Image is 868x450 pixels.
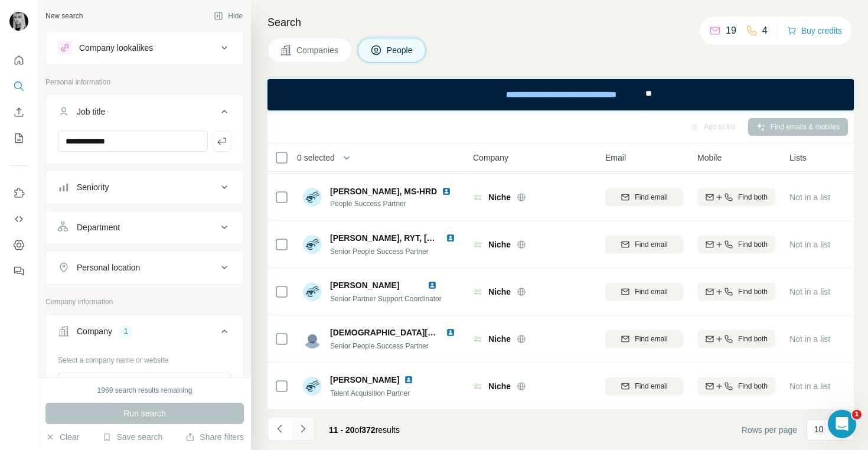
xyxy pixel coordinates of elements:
[77,262,140,273] div: Personal location
[635,381,667,392] span: Find email
[46,97,243,131] button: Job title
[9,102,28,123] button: Enrich CSV
[291,417,315,441] button: Navigate to next page
[738,192,768,203] span: Find both
[488,191,511,203] span: Niche
[46,213,243,242] button: Department
[205,7,251,25] button: Hide
[473,288,482,295] img: Logo of Niche
[303,235,322,254] img: Avatar
[303,188,322,207] img: Avatar
[330,198,456,209] span: People Success Partner
[635,334,667,344] span: Find email
[473,383,482,390] img: Logo of Niche
[77,181,109,193] div: Seniority
[789,152,807,164] span: Lists
[9,234,28,256] button: Dashboard
[742,424,797,436] span: Rows per page
[330,247,429,256] span: Senior People Success Partner
[697,283,775,301] button: Find both
[330,295,442,303] span: Senior Partner Support Coordinator
[428,281,437,290] img: LinkedIn logo
[605,330,683,348] button: Find email
[762,24,768,38] p: 4
[789,287,830,296] span: Not in a list
[789,334,830,344] span: Not in a list
[329,425,355,435] span: 11 - 20
[330,389,410,397] span: Talent Acquisition Partner
[814,423,824,435] p: 10
[852,410,862,419] span: 1
[605,152,626,164] span: Email
[330,342,429,350] span: Senior People Success Partner
[387,44,414,56] span: People
[605,236,683,253] button: Find email
[9,128,28,149] button: My lists
[9,12,28,31] img: Avatar
[303,330,322,348] img: Avatar
[473,152,508,164] span: Company
[330,233,513,243] span: [PERSON_NAME], RYT, [GEOGRAPHIC_DATA]
[605,283,683,301] button: Find email
[355,425,362,435] span: of
[738,286,768,297] span: Find both
[329,425,400,435] span: results
[697,236,775,253] button: Find both
[697,188,775,206] button: Find both
[697,152,722,164] span: Mobile
[789,381,830,391] span: Not in a list
[296,44,340,56] span: Companies
[9,260,28,282] button: Feedback
[738,381,768,392] span: Find both
[605,377,683,395] button: Find email
[697,377,775,395] button: Find both
[605,188,683,206] button: Find email
[46,34,243,62] button: Company lookalikes
[738,334,768,344] span: Find both
[404,375,413,384] img: LinkedIn logo
[45,11,83,21] div: New search
[9,50,28,71] button: Quick start
[697,330,775,348] button: Find both
[267,79,854,110] iframe: Banner
[97,385,192,396] div: 1969 search results remaining
[77,106,105,118] div: Job title
[361,425,375,435] span: 372
[473,335,482,343] img: Logo of Niche
[45,296,244,307] p: Company information
[828,410,856,438] iframe: Intercom live chat
[46,317,243,350] button: Company1
[9,208,28,230] button: Use Surfe API
[787,22,842,39] button: Buy credits
[102,431,162,443] button: Save search
[738,239,768,250] span: Find both
[77,325,112,337] div: Company
[446,328,455,337] img: LinkedIn logo
[46,253,243,282] button: Personal location
[330,187,437,196] span: [PERSON_NAME], MS-HRD
[267,417,291,441] button: Navigate to previous page
[46,173,243,201] button: Seniority
[446,233,455,243] img: LinkedIn logo
[303,282,322,301] img: Avatar
[267,14,854,31] h4: Search
[185,431,244,443] button: Share filters
[9,182,28,204] button: Use Surfe on LinkedIn
[119,326,133,337] div: 1
[473,194,482,201] img: Logo of Niche
[488,239,511,250] span: Niche
[473,241,482,248] img: Logo of Niche
[442,187,451,196] img: LinkedIn logo
[635,192,667,203] span: Find email
[58,350,231,366] div: Select a company name or website
[45,431,79,443] button: Clear
[330,328,530,337] span: [DEMOGRAPHIC_DATA][PERSON_NAME], MBA 🌻
[330,374,399,386] span: [PERSON_NAME]
[789,240,830,249] span: Not in a list
[45,77,244,87] p: Personal information
[77,221,120,233] div: Department
[79,42,153,54] div: Company lookalikes
[726,24,736,38] p: 19
[9,76,28,97] button: Search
